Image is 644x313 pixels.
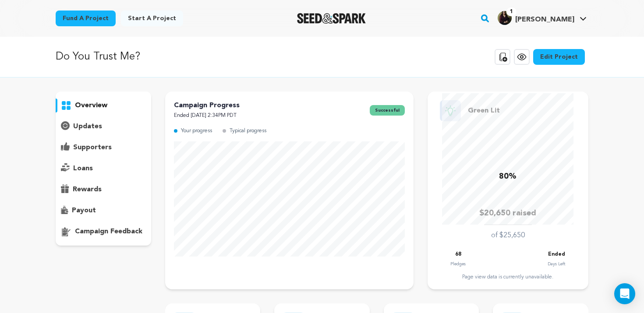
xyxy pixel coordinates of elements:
a: Start a project [121,11,183,26]
span: [PERSON_NAME] [515,16,574,23]
div: Open Intercom Messenger [614,283,635,304]
p: Pledges [450,260,466,268]
span: successful [370,105,405,116]
a: Seed&Spark Homepage [297,13,366,24]
button: rewards [56,183,151,197]
button: campaign feedback [56,225,151,239]
button: loans [56,162,151,176]
div: Jacqueline A.'s Profile [498,11,574,25]
a: Fund a project [56,11,116,26]
p: Do You Trust Me? [56,49,140,65]
p: supporters [73,142,112,153]
button: overview [56,98,151,113]
img: 4754f97d3b293f9a.jpg [498,11,512,25]
span: Jacqueline A.'s Profile [496,9,588,28]
div: Page view data is currently unavailable. [436,274,580,281]
button: payout [56,204,151,218]
p: campaign feedback [75,226,142,237]
p: updates [73,121,102,132]
p: Days Left [548,260,565,268]
p: Ended [DATE] 2:34PM PDT [174,111,240,121]
p: loans [73,163,93,174]
button: updates [56,120,151,134]
p: of $25,650 [491,230,525,241]
p: payout [72,205,96,216]
p: rewards [73,184,102,195]
p: 68 [455,250,461,260]
p: Campaign Progress [174,100,240,111]
p: Typical progress [230,126,266,136]
img: Seed&Spark Logo Dark Mode [297,13,366,24]
span: 1 [506,7,517,16]
p: Your progress [181,126,212,136]
a: Edit Project [533,49,585,65]
p: Ended [548,250,565,260]
p: overview [75,100,107,111]
a: Jacqueline A.'s Profile [496,9,588,25]
p: 80% [499,170,517,183]
button: supporters [56,141,151,155]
